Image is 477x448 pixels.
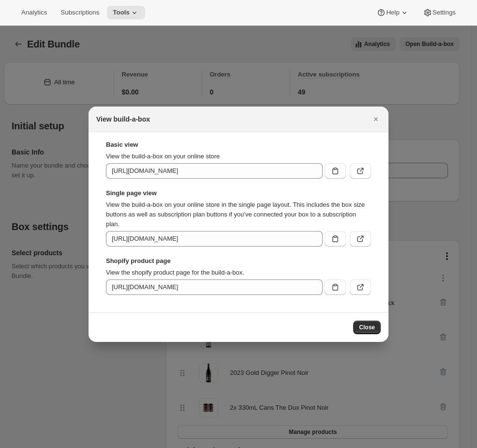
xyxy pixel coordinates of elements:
span: Tools [113,9,130,16]
button: Subscriptions [55,6,105,19]
span: Close [359,324,375,331]
span: Analytics [21,9,47,16]
button: Settings [417,6,462,19]
span: Settings [432,9,456,16]
strong: Single page view [106,188,371,198]
button: Help [371,6,415,19]
strong: Shopify product page [106,256,371,266]
p: View the shopify product page for the build-a-box. [106,268,371,278]
span: Help [386,9,399,16]
p: View the build-a-box on your online store in the single page layout. This includes the box size b... [106,200,371,229]
button: Close [353,321,381,334]
span: Subscriptions [60,9,99,16]
button: Close [369,112,383,126]
button: Analytics [15,6,53,19]
button: Tools [107,6,145,19]
p: View the build-a-box on your online store [106,152,371,161]
strong: Basic view [106,140,371,150]
h2: View build-a-box [96,114,150,124]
